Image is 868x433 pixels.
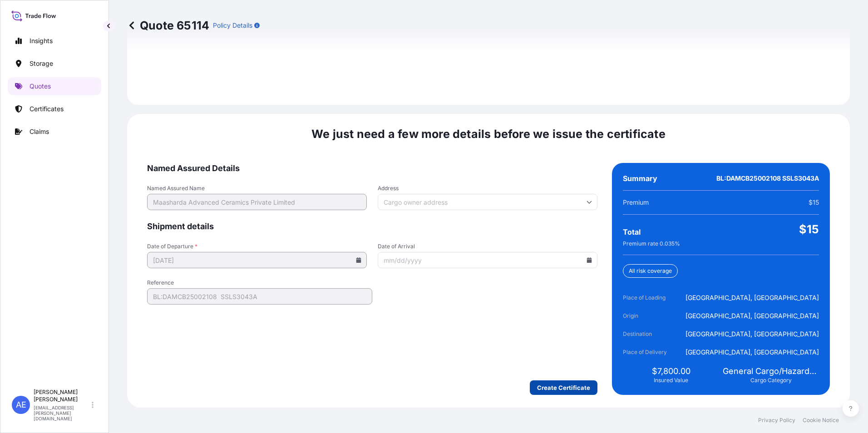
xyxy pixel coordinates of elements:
span: $7,800.00 [652,366,690,377]
span: General Cargo/Hazardous Material [723,366,819,377]
button: Create Certificate [530,380,597,395]
p: Claims [30,127,49,136]
p: Insights [30,36,53,45]
span: Place of Delivery [623,348,674,357]
span: $15 [809,198,819,207]
a: Cookie Notice [803,417,839,424]
a: Privacy Policy [758,417,795,424]
p: Quotes [30,82,51,91]
span: Place of Loading [623,293,674,302]
span: Date of Departure [147,243,367,250]
span: Reference [147,279,372,286]
a: Claims [8,123,101,141]
span: Destination [623,330,674,339]
span: [GEOGRAPHIC_DATA], [GEOGRAPHIC_DATA] [686,293,819,302]
span: Named Assured Name [147,185,367,192]
p: Policy Details [213,21,252,30]
a: Quotes [8,77,101,95]
span: Premium [623,198,649,207]
span: We just need a few more details before we issue the certificate [311,127,666,141]
p: Create Certificate [537,383,590,392]
span: Summary [623,174,657,183]
a: Certificates [8,100,101,118]
a: Insights [8,32,101,50]
span: Premium rate 0.035 % [623,240,680,247]
a: Storage [8,54,101,73]
span: [GEOGRAPHIC_DATA], [GEOGRAPHIC_DATA] [686,348,819,357]
div: All risk coverage [623,264,678,278]
p: Certificates [30,104,64,113]
span: AE [16,400,26,409]
p: Storage [30,59,53,68]
span: Shipment details [147,221,597,232]
input: mm/dd/yyyy [147,252,367,268]
span: [GEOGRAPHIC_DATA], [GEOGRAPHIC_DATA] [686,330,819,339]
span: Total [623,227,641,236]
span: Date of Arrival [378,243,597,250]
p: [PERSON_NAME] [PERSON_NAME] [34,389,90,403]
span: Origin [623,311,674,320]
input: mm/dd/yyyy [378,252,597,268]
input: Cargo owner address [378,194,597,210]
span: BL:DAMCB25002108 SSLS3043A [716,174,819,183]
span: [GEOGRAPHIC_DATA], [GEOGRAPHIC_DATA] [686,311,819,320]
p: [EMAIL_ADDRESS][PERSON_NAME][DOMAIN_NAME] [34,405,90,421]
span: Address [378,185,597,192]
span: Insured Value [654,377,688,384]
span: Named Assured Details [147,163,597,174]
span: $15 [799,222,819,236]
p: Quote 65114 [127,18,209,33]
input: Your internal reference [147,288,372,305]
span: Cargo Category [750,377,792,384]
